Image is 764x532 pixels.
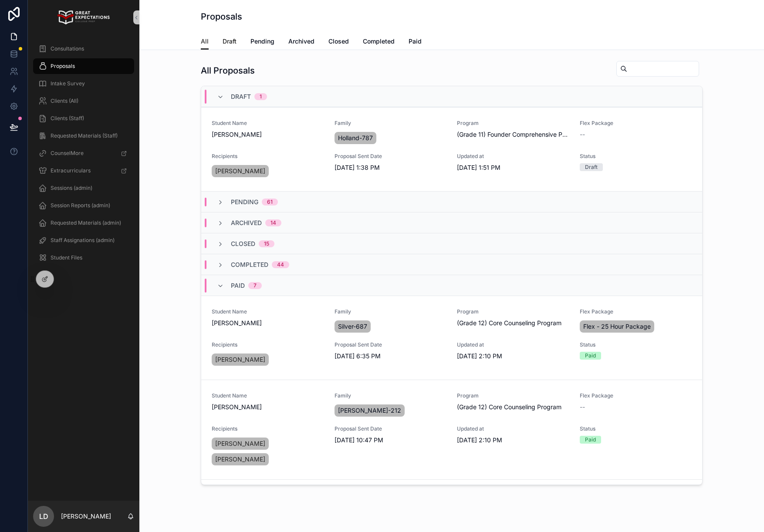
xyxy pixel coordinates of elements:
span: Proposal Sent Date [335,341,447,348]
span: Requested Materials (Staff) [51,132,118,139]
span: [PERSON_NAME] [212,319,324,327]
h1: All Proposals [201,64,255,77]
span: (Grade 11) Founder Comprehensive Program [457,130,569,139]
span: Draft [223,37,237,46]
span: Flex Package [580,308,692,315]
span: Paid [409,37,422,46]
a: Staff Assignations (admin) [33,232,134,248]
span: Sessions (admin) [51,185,92,192]
span: Status [580,425,692,432]
div: 7 [254,282,257,289]
span: [PERSON_NAME] [215,355,265,364]
p: [PERSON_NAME] [61,512,111,521]
span: Extracurriculars [51,167,91,174]
span: [PERSON_NAME] [212,130,324,139]
span: [PERSON_NAME] [212,403,324,411]
span: Proposals [51,63,75,70]
span: Student Files [51,254,82,261]
a: Completed [363,34,395,51]
span: Updated at [457,341,569,348]
a: Closed [328,34,349,51]
span: Flex Package [580,120,692,127]
span: Paid [231,281,245,290]
a: Student Name[PERSON_NAME]FamilySilver-687Program(Grade 12) Core Counseling ProgramFlex PackageFle... [201,296,702,380]
h1: Proposals [201,10,242,23]
a: Sessions (admin) [33,180,134,196]
a: Consultations [33,41,134,57]
span: Family [335,392,447,399]
a: Student Name[PERSON_NAME]FamilyHolland-787Program(Grade 11) Founder Comprehensive ProgramFlex Pac... [201,107,702,191]
span: Clients (All) [51,98,78,104]
span: Student Name [212,308,324,315]
span: Family [335,308,447,315]
a: CounselMore [33,145,134,161]
span: Session Reports (admin) [51,202,110,209]
span: [DATE] 1:51 PM [457,163,569,172]
div: 44 [277,261,284,268]
span: Program [457,392,569,399]
span: Status [580,153,692,160]
span: Silver-687 [338,322,367,331]
span: Archived [231,219,262,227]
a: Paid [409,34,422,51]
span: Proposal Sent Date [335,425,447,432]
div: Paid [585,436,596,444]
span: Student Name [212,120,324,127]
a: [PERSON_NAME] [212,438,269,450]
span: LD [39,511,48,522]
div: scrollable content [28,35,139,277]
span: Archived [288,37,314,46]
a: Session Reports (admin) [33,198,134,213]
span: Updated at [457,425,569,432]
span: [PERSON_NAME]-212 [338,406,401,415]
span: Completed [363,37,395,46]
span: Pending [250,37,274,46]
span: Closed [328,37,349,46]
span: (Grade 12) Core Counseling Program [457,319,561,327]
a: [PERSON_NAME] [212,354,269,366]
span: Family [335,120,447,127]
span: Holland-787 [338,134,373,142]
span: Intake Survey [51,80,85,87]
a: Extracurriculars [33,163,134,178]
span: Recipients [212,425,324,432]
span: [PERSON_NAME] [215,455,265,464]
span: Recipients [212,153,324,160]
a: Draft [223,34,237,51]
a: Student Name[PERSON_NAME]Family[PERSON_NAME]-212Program(Grade 12) Core Counseling ProgramFlex Pac... [201,380,702,479]
span: Closed [231,239,255,248]
span: -- [580,403,585,411]
a: [PERSON_NAME] [212,453,269,465]
span: [PERSON_NAME] [215,439,265,448]
a: Pending [250,34,274,51]
img: App logo [57,10,109,24]
span: Staff Assignations (admin) [51,237,115,244]
a: Requested Materials (admin) [33,215,134,231]
span: Program [457,308,569,315]
a: Clients (All) [33,93,134,109]
span: Consultations [51,45,84,52]
span: Requested Materials (admin) [51,219,121,226]
a: Student Files [33,250,134,266]
div: Draft [585,163,598,171]
span: [DATE] 10:47 PM [335,436,447,444]
div: 1 [260,93,262,100]
span: Flex - 25 Hour Package [583,322,651,331]
span: [DATE] 1:38 PM [335,163,447,172]
div: 61 [267,199,273,205]
span: [PERSON_NAME] [215,167,265,175]
span: -- [580,130,585,139]
span: Program [457,120,569,127]
a: All [201,34,209,50]
span: CounselMore [51,150,84,157]
span: (Grade 12) Core Counseling Program [457,403,561,411]
a: Intake Survey [33,76,134,91]
a: [PERSON_NAME] [212,165,269,177]
span: Proposal Sent Date [335,153,447,160]
a: Requested Materials (Staff) [33,128,134,144]
span: [DATE] 6:35 PM [335,352,447,360]
a: Archived [288,34,314,51]
span: Completed [231,260,268,269]
span: Student Name [212,392,324,399]
span: Status [580,341,692,348]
